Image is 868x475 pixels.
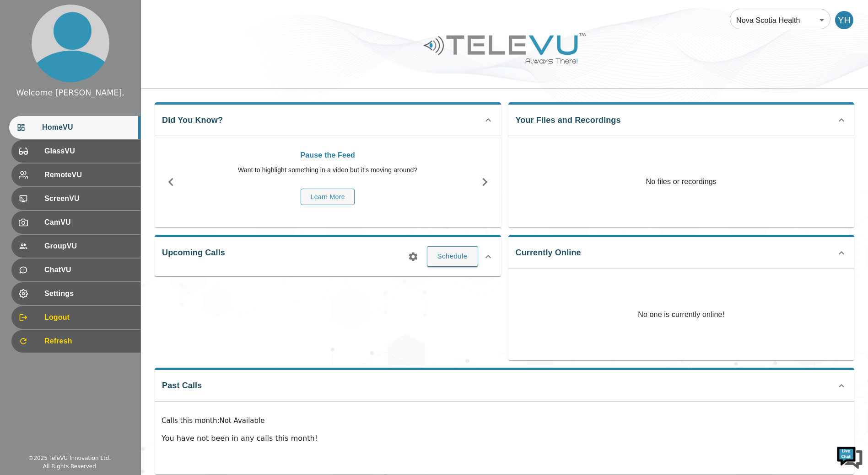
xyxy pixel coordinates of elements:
[192,150,464,161] p: Pause the Feed
[11,211,140,234] div: CamVU
[44,288,133,299] span: Settings
[11,330,140,353] div: Refresh
[11,164,140,186] div: RemoteVU
[44,336,133,347] span: Refresh
[427,246,478,266] button: Schedule
[162,433,847,444] p: You have not been in any calls this month!
[44,312,133,323] span: Logout
[44,217,133,228] span: CamVU
[43,462,96,470] div: All Rights Reserved
[162,416,847,426] p: Calls this month : Not Available
[11,235,140,258] div: GroupVU
[11,306,140,329] div: Logout
[44,169,133,180] span: RemoteVU
[32,5,109,82] img: profile.png
[11,259,140,281] div: ChatVU
[44,241,133,252] span: GroupVU
[11,187,140,210] div: ScreenVU
[16,87,124,99] div: Welcome [PERSON_NAME],
[44,146,133,157] span: GlassVU
[508,136,855,227] p: No files or recordings
[44,193,133,204] span: ScreenVU
[9,116,140,139] div: HomeVU
[301,189,355,206] button: Learn More
[42,122,133,133] span: HomeVU
[11,140,140,163] div: GlassVU
[835,11,853,29] div: YH
[28,454,111,462] div: © 2025 TeleVU Innovation Ltd.
[730,7,830,33] div: Nova Scotia Health
[836,443,863,470] img: Chat Widget
[44,264,133,275] span: ChatVU
[192,165,464,175] p: Want to highlight something in a video but it's moving around?
[638,269,724,360] p: No one is currently online!
[422,29,587,67] img: Logo
[11,282,140,305] div: Settings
